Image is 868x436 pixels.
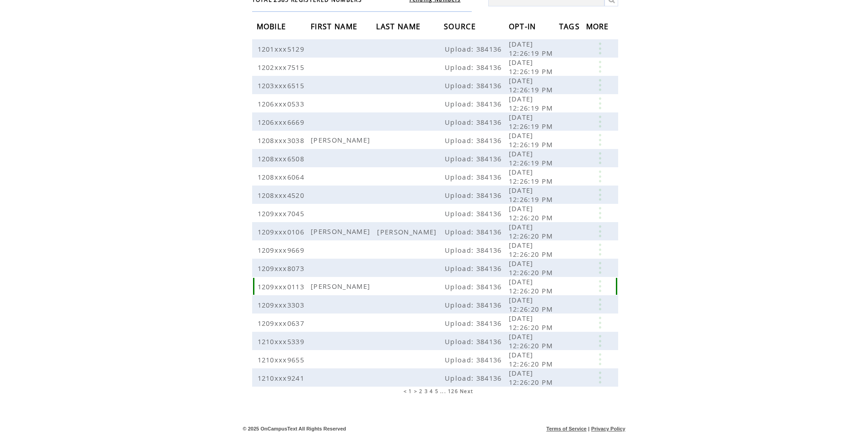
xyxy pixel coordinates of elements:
span: [DATE] 12:26:20 PM [509,350,555,368]
span: Upload: 384136 [445,44,504,53]
span: LAST NAME [376,19,423,36]
span: 1208xxx6508 [258,154,307,163]
span: [DATE] 12:26:20 PM [509,240,555,259]
span: 1209xxx0106 [258,227,307,236]
span: [DATE] 12:26:19 PM [509,149,555,167]
span: SOURCE [444,19,478,36]
a: LAST NAME [376,23,423,29]
span: Upload: 384136 [445,300,504,309]
a: TAGS [559,23,582,29]
span: Upload: 384136 [445,117,504,127]
span: Upload: 384136 [445,227,504,236]
span: TAGS [559,19,582,36]
span: [DATE] 12:26:20 PM [509,368,555,387]
span: OPT-IN [509,19,539,36]
span: [DATE] 12:26:20 PM [509,332,555,350]
a: 126 [448,388,458,394]
span: Upload: 384136 [445,191,504,200]
span: [PERSON_NAME] [311,282,372,291]
span: 1209xxx8073 [258,264,307,273]
span: 1208xxx6064 [258,172,307,181]
span: Upload: 384136 [445,63,504,72]
a: Terms of Service [546,426,587,431]
span: Upload: 384136 [445,81,504,90]
span: [DATE] 12:26:20 PM [509,259,555,277]
span: 1210xxx5339 [258,337,307,346]
span: [DATE] 12:26:19 PM [509,167,555,186]
span: 1208xxx3038 [258,136,307,145]
a: MOBILE [257,23,289,29]
span: [DATE] 12:26:20 PM [509,222,555,240]
span: [DATE] 12:26:19 PM [509,58,555,76]
span: 1209xxx0113 [258,282,307,291]
span: Upload: 384136 [445,355,504,364]
span: FIRST NAME [311,19,360,36]
span: Upload: 384136 [445,99,504,108]
span: Upload: 384136 [445,373,504,383]
span: 1206xxx6669 [258,117,307,127]
span: MORE [586,19,611,36]
span: [DATE] 12:26:19 PM [509,186,555,204]
span: Upload: 384136 [445,172,504,181]
a: 2 [419,388,422,394]
a: OPT-IN [509,23,539,29]
span: 1206xxx0533 [258,99,307,108]
span: MOBILE [257,19,289,36]
span: [PERSON_NAME] [311,227,372,236]
span: Upload: 384136 [445,319,504,328]
span: 1209xxx7045 [258,209,307,218]
span: 1209xxx9669 [258,245,307,255]
span: [DATE] 12:26:19 PM [509,76,555,94]
span: [DATE] 12:26:20 PM [509,277,555,295]
span: 1210xxx9241 [258,373,307,383]
span: Upload: 384136 [445,245,504,255]
span: © 2025 OnCampusText All Rights Reserved [243,426,346,431]
span: Upload: 384136 [445,337,504,346]
span: < 1 > [404,388,418,394]
span: [PERSON_NAME] [311,135,372,144]
a: Next [460,388,473,394]
span: Upload: 384136 [445,209,504,218]
span: [DATE] 12:26:20 PM [509,295,555,314]
span: [DATE] 12:26:19 PM [509,112,555,131]
span: 1202xxx7515 [258,63,307,72]
span: 1210xxx9655 [258,355,307,364]
a: 3 [425,388,428,394]
span: [DATE] 12:26:20 PM [509,204,555,222]
span: 1209xxx0637 [258,319,307,328]
span: [DATE] 12:26:19 PM [509,131,555,149]
span: 1209xxx3303 [258,300,307,309]
span: | [588,426,589,431]
span: Upload: 384136 [445,282,504,291]
span: [PERSON_NAME] [377,227,439,236]
a: 4 [430,388,433,394]
span: Upload: 384136 [445,264,504,273]
span: 1203xxx6515 [258,81,307,90]
span: [DATE] 12:26:20 PM [509,314,555,332]
span: [DATE] 12:26:19 PM [509,94,555,112]
span: Upload: 384136 [445,154,504,163]
a: Privacy Policy [591,426,625,431]
span: [DATE] 12:26:19 PM [509,39,555,58]
a: FIRST NAME [311,23,360,29]
a: 5 [435,388,438,394]
span: Upload: 384136 [445,136,504,145]
span: 1208xxx4520 [258,191,307,200]
span: ... [440,388,446,394]
span: 1201xxx5129 [258,44,307,53]
a: SOURCE [444,23,478,29]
